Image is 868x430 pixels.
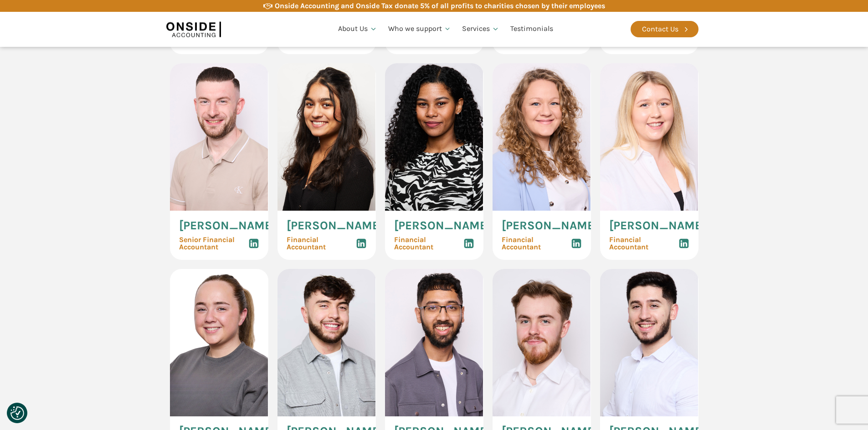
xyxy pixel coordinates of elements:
[333,14,383,45] a: About Us
[502,236,571,251] span: Financial Accountant
[457,14,505,45] a: Services
[609,236,678,251] span: Financial Accountant
[287,236,356,251] span: Financial Accountant
[631,21,699,37] a: Contact Us
[394,220,491,232] span: [PERSON_NAME]
[394,236,463,251] span: Financial Accountant
[642,23,678,35] div: Contact Us
[10,406,24,420] button: Consent Preferences
[609,220,706,232] span: [PERSON_NAME]
[179,236,248,251] span: Senior Financial Accountant
[10,406,24,420] img: Revisit consent button
[383,14,457,45] a: Who we support
[287,220,383,232] span: [PERSON_NAME]
[166,19,221,40] img: Onside Accounting
[505,14,559,45] a: Testimonials
[502,220,598,232] span: [PERSON_NAME]
[179,220,276,232] span: [PERSON_NAME]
